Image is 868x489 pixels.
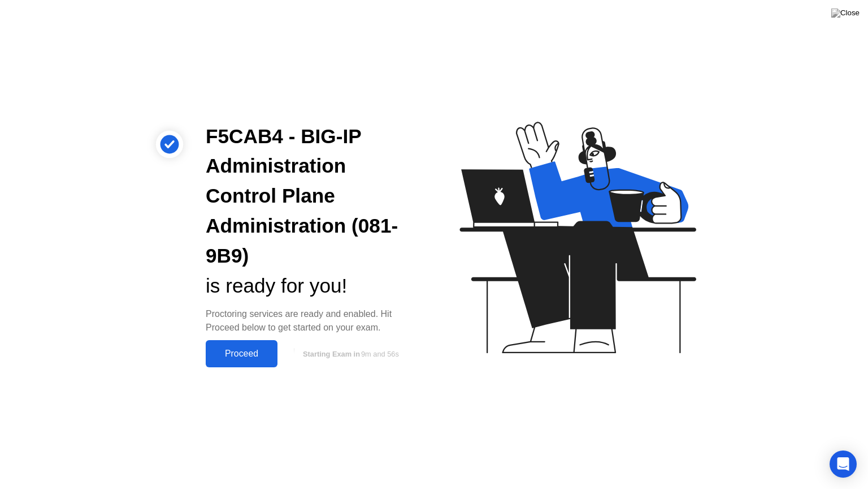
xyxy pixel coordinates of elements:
[206,271,416,301] div: is ready for you!
[831,8,860,18] img: Close
[206,340,277,367] button: Proceed
[830,451,857,478] div: Open Intercom Messenger
[283,343,416,364] button: Starting Exam in9m and 56s
[206,122,416,271] div: F5CAB4 - BIG-IP Administration Control Plane Administration (081-9B9)
[206,307,416,334] div: Proctoring services are ready and enabled. Hit Proceed below to get started on your exam.
[361,350,399,358] span: 9m and 56s
[209,349,274,359] div: Proceed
